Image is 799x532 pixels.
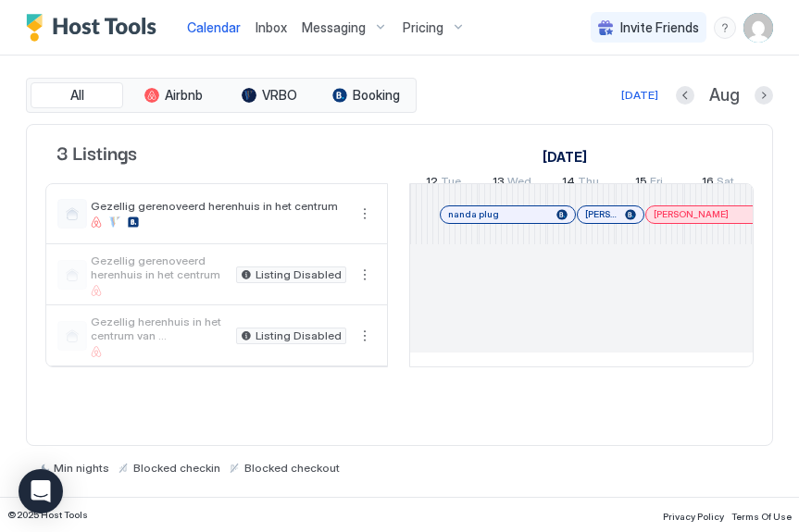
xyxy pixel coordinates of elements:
span: VRBO [262,87,297,104]
div: menu [354,325,376,347]
a: August 14, 2025 [557,170,604,197]
div: menu [354,264,376,286]
span: Airbnb [165,87,203,104]
span: Thu [578,174,599,193]
div: [DATE] [621,87,658,104]
button: All [31,82,123,108]
a: August 12, 2025 [421,170,466,197]
a: August 16, 2025 [697,170,739,197]
button: VRBO [223,82,316,108]
span: [PERSON_NAME] [585,208,618,220]
span: 16 [702,174,714,193]
a: August 12, 2025 [538,143,592,170]
span: Gezellig gerenoveerd herenhuis in het centrum [91,254,229,281]
a: August 13, 2025 [488,170,536,197]
span: 12 [426,174,438,193]
span: © 2025 Host Tools [7,509,88,521]
span: Sat [717,174,734,193]
button: More options [354,325,376,347]
span: Invite Friends [620,19,699,36]
span: Gezellig herenhuis in het centrum van [GEOGRAPHIC_DATA]. [91,315,229,342]
span: Aug [709,85,740,106]
button: Previous month [676,86,694,105]
span: Inbox [256,19,287,35]
span: Tue [441,174,461,193]
span: Blocked checkin [133,461,220,475]
span: Terms Of Use [731,511,792,522]
span: 14 [562,174,575,193]
span: nanda plug [448,208,499,220]
span: Messaging [302,19,366,36]
button: [DATE] [618,84,661,106]
div: tab-group [26,78,417,113]
div: menu [714,17,736,39]
span: Privacy Policy [663,511,724,522]
div: menu [354,203,376,225]
a: August 15, 2025 [630,170,668,197]
span: Wed [507,174,531,193]
span: 15 [635,174,647,193]
span: Pricing [403,19,443,36]
button: Booking [319,82,412,108]
span: [PERSON_NAME] [654,208,729,220]
a: Host Tools Logo [26,14,165,42]
div: User profile [743,13,773,43]
span: Calendar [187,19,241,35]
button: More options [354,203,376,225]
span: Booking [353,87,400,104]
span: Blocked checkout [244,461,340,475]
button: Airbnb [127,82,219,108]
span: Min nights [54,461,109,475]
div: Open Intercom Messenger [19,469,63,513]
span: Fri [650,174,663,193]
a: Inbox [256,18,287,37]
a: Terms Of Use [731,505,792,525]
button: Next month [755,86,773,105]
a: Calendar [187,18,241,37]
span: 3 Listings [56,138,137,166]
a: Privacy Policy [663,505,724,525]
span: 13 [493,174,505,193]
span: All [70,87,84,104]
span: Gezellig gerenoveerd herenhuis in het centrum [91,199,346,213]
button: More options [354,264,376,286]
